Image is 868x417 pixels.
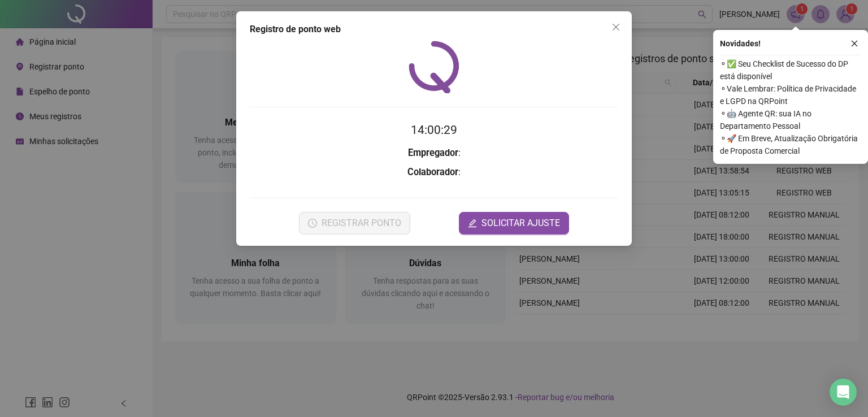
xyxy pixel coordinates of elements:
span: Novidades ! [720,37,761,50]
span: edit [468,219,477,228]
button: Close [607,18,625,36]
h3: : [250,165,618,180]
span: close [611,23,620,32]
strong: Empregador [408,147,458,158]
time: 14:00:29 [411,123,457,137]
div: Registro de ponto web [250,23,618,36]
span: ⚬ 🤖 Agente QR: sua IA no Departamento Pessoal [720,107,861,132]
span: ⚬ ✅ Seu Checklist de Sucesso do DP está disponível [720,58,861,82]
span: ⚬ 🚀 Em Breve, Atualização Obrigatória de Proposta Comercial [720,132,861,157]
h3: : [250,146,618,160]
img: QRPoint [409,41,459,93]
button: editSOLICITAR AJUSTE [459,212,569,234]
span: SOLICITAR AJUSTE [481,216,560,230]
span: close [850,40,858,47]
strong: Colaborador [407,167,458,177]
div: Open Intercom Messenger [830,379,857,406]
button: REGISTRAR PONTO [299,212,410,234]
span: ⚬ Vale Lembrar: Política de Privacidade e LGPD na QRPoint [720,82,861,107]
